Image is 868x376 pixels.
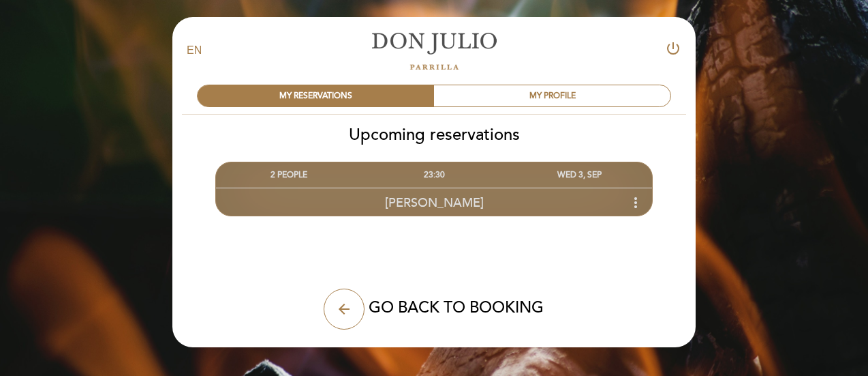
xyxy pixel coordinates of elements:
[665,40,681,57] i: power_settings_new
[336,301,352,317] i: arrow_back
[349,32,519,70] a: [PERSON_NAME]
[434,85,670,106] div: MY PROFILE
[216,162,361,188] div: 2 PEOPLE
[324,289,365,330] button: arrow_back
[369,298,544,317] span: GO BACK TO BOOKING
[198,85,434,106] div: MY RESERVATIONS
[627,194,644,211] i: more_vert
[665,40,681,61] button: power_settings_new
[172,125,696,145] h2: Upcoming reservations
[507,162,652,188] div: WED 3, SEP
[361,162,506,188] div: 23:30
[385,195,484,210] span: [PERSON_NAME]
